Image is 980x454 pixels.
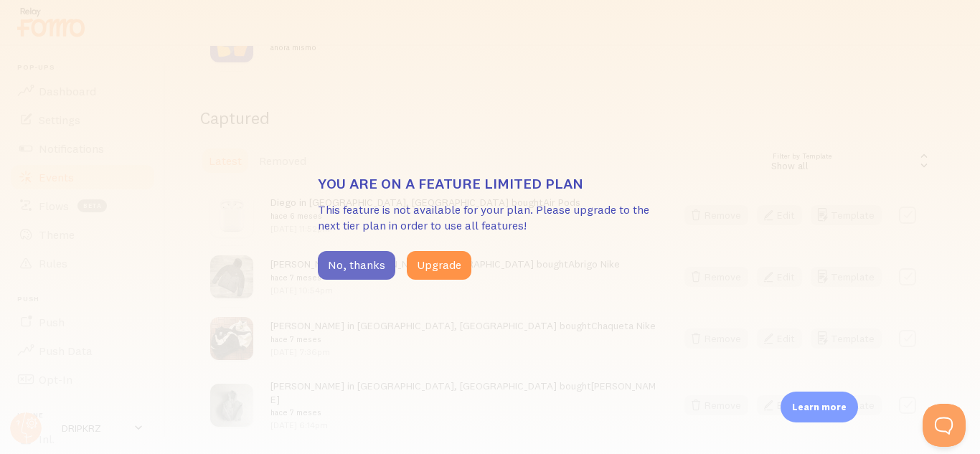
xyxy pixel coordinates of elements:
[318,174,662,193] h3: You are on a feature limited plan
[923,404,966,447] iframe: Help Scout Beacon - Open
[781,392,858,422] div: Learn more
[792,400,847,414] p: Learn more
[407,251,471,280] button: Upgrade
[318,251,395,280] button: No, thanks
[318,202,662,235] p: This feature is not available for your plan. Please upgrade to the next tier plan in order to use...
